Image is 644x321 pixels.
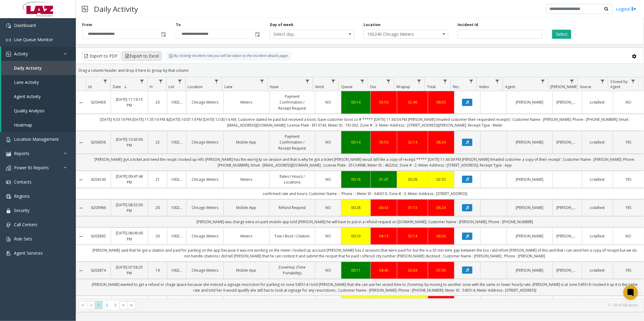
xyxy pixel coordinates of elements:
a: 02:04 [401,267,424,273]
a: YES [617,177,640,182]
div: 00:14 [345,99,367,105]
a: NO [319,139,338,145]
a: [PERSON_NAME] [511,267,549,273]
a: Wrapup Filter Menu [415,77,423,85]
span: YES [626,205,631,210]
a: Payment Confirmation / Receipt Request [273,134,311,151]
img: pageIcon [82,2,88,16]
span: Heatmap [14,122,32,128]
a: Vend Filter Menu [329,77,337,85]
a: cc4allext [586,139,609,145]
a: 00:28 [401,177,424,182]
span: Lane Activity [14,79,39,85]
a: 00:11 [345,267,367,273]
a: 100240 [171,205,183,210]
a: 100240 [171,139,183,145]
a: 22 [152,139,163,145]
a: 100240 [171,99,183,105]
a: cc4allext [586,267,609,273]
span: Power BI Reports [14,165,49,170]
a: 02:14 [401,233,424,239]
a: 03:50 [374,99,393,105]
a: cc4allext [586,99,609,105]
a: Video Filter Menu [493,77,501,85]
span: Closed by Agent [610,79,628,89]
a: 00:14 [345,139,367,145]
a: Lot Filter Menu [176,77,184,85]
a: 23 [152,99,163,105]
label: To [176,22,181,28]
span: Vend [315,84,324,89]
a: [PERSON_NAME] [511,139,549,145]
a: NO [319,177,338,182]
a: 05:56 [374,139,393,145]
span: Regions [14,193,30,199]
a: YES [617,267,640,273]
span: Go to the next page [121,303,126,308]
img: 'icon' [6,251,11,256]
a: NO [319,205,338,210]
div: 06:50 [432,99,451,105]
td: [PERSON_NAME] said that he got a citation and paid for parking on the app because it was not work... [86,245,644,262]
a: NO [319,99,338,105]
a: H Filter Menu [157,77,165,85]
a: Collapse Details [76,268,86,273]
label: Incident Id [458,22,478,28]
span: NO [626,233,631,239]
a: Date Filter Menu [138,77,146,85]
span: Issue [270,84,279,89]
a: 20 [152,205,163,210]
a: Meters [227,99,266,105]
a: 04:45 [374,267,393,273]
span: NO [325,100,331,105]
a: Chicago Meters [190,177,220,182]
div: 04:43 [374,205,393,210]
a: Payment Confirmation / Receipt Request [273,94,311,111]
a: Chicago Meters [190,267,220,273]
a: 04:13 [374,233,393,239]
a: Collapse Details [76,100,86,105]
a: [DATE] 07:58:25 PM [115,264,144,276]
span: YES [626,140,631,145]
div: Drag a column header and drop it here to group by that column [76,65,644,76]
a: [DATE] 08:32:00 PM [115,202,144,213]
a: 20 [152,233,163,239]
a: Id Filter Menu [101,77,109,85]
span: Go to the last page [129,303,134,308]
span: Location [188,84,203,89]
span: [PERSON_NAME] [551,84,578,89]
span: Reports [14,151,29,156]
a: Closed by Agent Filter Menu [629,77,637,85]
img: 'icon' [6,194,11,199]
a: [PERSON_NAME] [556,99,578,105]
span: Toggle popup [160,30,166,38]
span: Security [14,207,29,213]
a: Collapse Details [76,177,86,182]
a: NO [319,233,338,239]
a: Collapse Details [76,234,86,239]
img: logout [632,6,636,12]
a: YES [617,139,640,145]
span: Total [427,84,436,89]
a: 07:00 [432,267,451,273]
a: 100240 [171,177,183,182]
span: 100240 Chicago Meters [364,30,431,38]
button: Export to PDF [82,51,120,61]
a: Chicago Meters [190,205,220,210]
span: Agent Services [14,250,43,256]
label: Day of week [270,22,293,28]
a: Issue Filter Menu [303,77,311,85]
a: Mobile App [227,205,266,210]
a: 100240 [171,233,183,239]
a: 01:13 [401,205,424,210]
a: [PERSON_NAME] [511,205,549,210]
img: 'icon' [6,223,11,227]
div: 00:18 [345,177,367,182]
a: Meters [227,233,266,239]
span: Sortable [123,84,128,89]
